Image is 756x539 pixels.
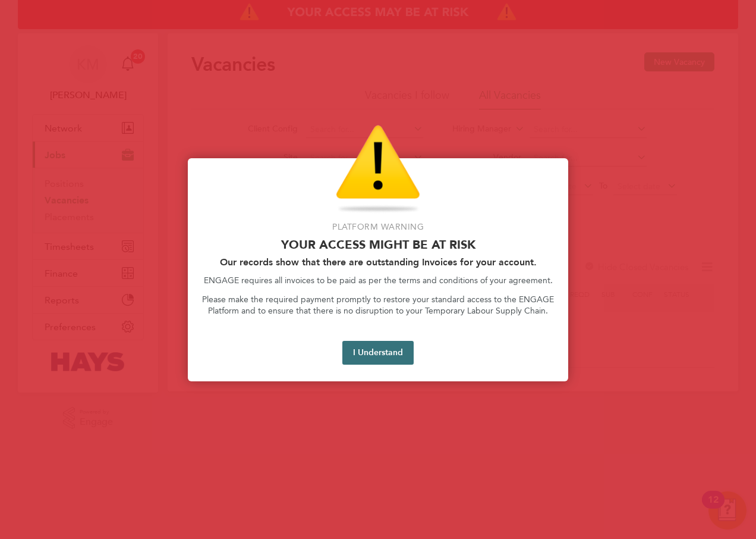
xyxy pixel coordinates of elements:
[342,341,414,365] button: I Understand
[188,158,568,381] div: Access At Risk
[202,275,554,287] p: ENGAGE requires all invoices to be paid as per the terms and conditions of your agreement.
[202,237,554,252] p: Your access might be at risk
[202,294,554,317] p: Please make the required payment promptly to restore your standard access to the ENGAGE Platform ...
[202,256,554,268] h2: Our records show that there are outstanding Invoices for your account.
[336,125,420,214] img: Warning Icon
[202,221,554,233] p: Platform Warning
